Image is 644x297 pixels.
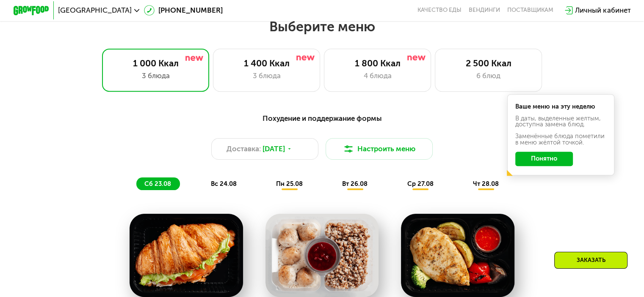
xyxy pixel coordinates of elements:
div: поставщикам [507,7,553,14]
div: Личный кабинет [575,5,630,16]
span: пн 25.08 [276,180,303,188]
a: Качество еды [417,7,462,14]
div: Заменённые блюда пометили в меню жёлтой точкой. [515,133,607,146]
div: 1 000 Ккал [111,58,200,68]
div: 2 500 Ккал [444,58,533,68]
div: 3 блюда [111,71,200,81]
span: чт 28.08 [473,180,499,188]
button: Понятно [515,152,573,166]
a: Вендинги [469,7,500,14]
span: [GEOGRAPHIC_DATA] [58,7,132,14]
span: [DATE] [263,144,285,154]
div: Похудение и поддержание формы [57,113,587,124]
span: Доставка: [227,144,261,154]
div: 6 блюд [444,71,533,81]
div: 4 блюда [333,71,422,81]
div: 1 400 Ккал [222,58,311,68]
button: Настроить меню [326,138,433,160]
div: Ваше меню на эту неделю [515,104,607,110]
span: вт 26.08 [342,180,368,188]
span: вс 24.08 [210,180,236,188]
span: сб 23.08 [144,180,171,188]
a: [PHONE_NUMBER] [144,5,223,16]
div: 3 блюда [222,71,311,81]
div: Заказать [554,252,627,269]
div: В даты, выделенные желтым, доступна замена блюд. [515,115,607,128]
div: 1 800 Ккал [333,58,422,68]
span: ср 27.08 [407,180,433,188]
h2: Выберите меню [29,18,616,35]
